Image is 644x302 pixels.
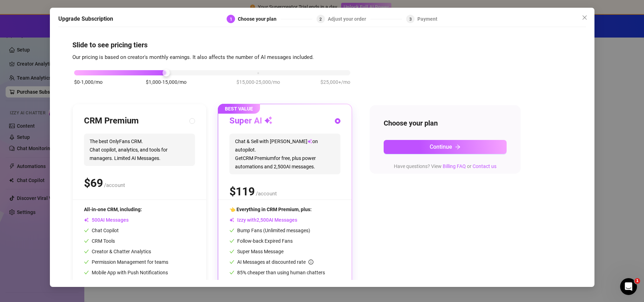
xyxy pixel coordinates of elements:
span: Close [579,15,590,20]
span: Our pricing is based on creator's monthly earnings. It also affects the number of AI messages inc... [72,54,314,60]
span: check [84,259,89,264]
span: AI Messages [84,217,129,223]
span: The best OnlyFans CRM. Chat copilot, analytics, and tools for managers. Limited AI Messages. [84,134,195,166]
span: Mobile App with Push Notifications [84,270,168,275]
a: Billing FAQ [443,163,466,169]
span: arrow-right [455,144,461,149]
span: $ [229,185,255,198]
span: /account [104,182,125,188]
h3: Super AI [229,115,273,127]
span: check [84,249,89,254]
span: 1 [229,16,232,21]
span: $1,000-15,000/mo [145,78,186,86]
span: check [229,270,234,275]
span: 👈 Everything in CRM Premium, plus: [229,207,312,212]
span: /account [256,190,277,197]
span: Creator & Chatter Analytics [84,249,151,254]
span: close [582,15,587,20]
span: Follow-back Expired Fans [229,238,293,244]
a: Contact us [473,163,496,169]
div: Show Full Features List [84,276,195,293]
span: Chat Copilot [84,228,119,233]
div: Adjust your order [327,15,370,23]
h4: Slide to see pricing tiers [72,40,572,49]
span: check [229,249,234,254]
span: check [229,259,234,264]
button: Close [579,12,590,23]
span: 3 [409,16,411,21]
span: CRM Tools [84,238,115,244]
h4: Choose your plan [384,118,507,128]
span: Permission Management for teams [84,259,168,265]
span: check [84,270,89,275]
span: Chat & Sell with [PERSON_NAME] on autopilot. Get CRM Premium for free, plus power automations and... [229,134,340,174]
span: $ [84,176,103,190]
span: check [84,228,89,233]
div: Payment [417,15,437,23]
span: Have questions? View or [394,163,496,169]
span: $0-1,000/mo [74,78,103,86]
span: All-in-one CRM, including: [84,207,142,212]
span: $15,000-25,000/mo [236,78,280,86]
span: BEST VALUE [218,104,260,114]
span: info-circle [308,259,313,264]
span: 2 [319,16,322,21]
span: Bump Fans (Unlimited messages) [229,228,310,233]
span: 85% cheaper than using human chatters [229,270,325,275]
span: AI Messages at discounted rate [237,259,313,265]
iframe: Intercom live chat [620,278,637,295]
span: 1 [635,278,640,284]
span: $25,000+/mo [320,78,350,86]
span: Super Mass Message [229,249,284,254]
span: check [229,228,234,233]
div: Choose your plan [238,15,281,23]
span: Izzy with AI Messages [229,217,297,223]
span: check [84,238,89,243]
button: Continuearrow-right [384,140,507,154]
span: Continue [430,143,452,150]
h3: CRM Premium [84,115,139,127]
span: check [229,238,234,243]
h5: Upgrade Subscription [58,15,113,23]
